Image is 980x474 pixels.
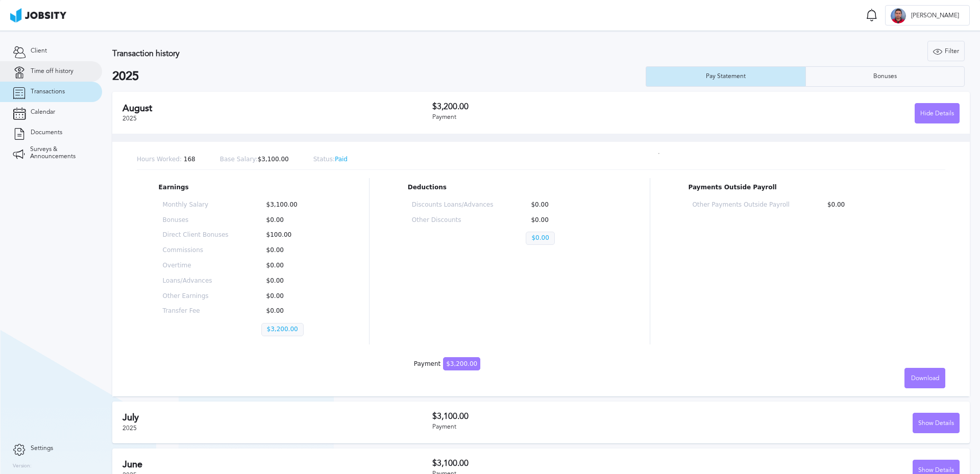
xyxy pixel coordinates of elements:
div: Payment [432,114,696,121]
p: $0.00 [526,217,607,224]
p: $3,100.00 [220,156,289,163]
p: $0.00 [822,202,919,209]
p: Paid [313,156,348,163]
button: C[PERSON_NAME] [885,5,970,26]
span: Time off history [31,68,73,75]
button: Pay Statement [646,66,805,87]
h2: July [122,412,432,423]
p: $3,100.00 [261,202,327,209]
p: Overtime [163,262,229,269]
p: Other Discounts [412,217,494,224]
div: Payment [414,361,480,368]
p: Other Payments Outside Payroll [692,202,789,209]
p: Commissions [163,247,229,254]
p: $0.00 [526,202,607,209]
span: Surveys & Announcements [30,146,89,160]
p: 168 [137,156,195,163]
div: Show Details [913,413,959,434]
button: Hide Details [915,103,960,123]
span: 2025 [122,115,137,122]
span: Hours Worked: [137,156,182,163]
span: Base Salary: [220,156,258,163]
p: Earnings [159,184,331,191]
p: Transfer Fee [163,308,229,315]
span: [PERSON_NAME] [906,12,964,19]
p: Deductions [408,184,611,191]
button: Download [904,368,945,388]
p: $3,200.00 [261,323,304,336]
span: Client [31,47,47,55]
p: Monthly Salary [163,202,229,209]
span: Download [911,375,939,382]
span: Status: [313,156,335,163]
p: Bonuses [163,217,229,224]
h3: $3,100.00 [432,459,696,468]
h3: $3,100.00 [432,412,696,421]
h2: June [122,459,432,470]
span: Settings [31,445,53,452]
p: $0.00 [261,217,327,224]
button: Filter [927,41,965,61]
p: $100.00 [261,232,327,239]
div: C [891,8,906,23]
div: Pay Statement [701,73,751,80]
div: Filter [928,41,964,62]
p: $0.00 [261,293,327,300]
p: $0.00 [261,247,327,254]
p: $0.00 [261,308,327,315]
button: Show Details [913,413,960,433]
div: Hide Details [915,104,959,124]
h3: $3,200.00 [432,102,696,111]
div: Bonuses [868,73,902,80]
img: ab4bad089aa723f57921c736e9817d99.png [10,8,66,22]
p: $0.00 [261,262,327,269]
span: Documents [31,129,62,136]
p: $0.00 [526,232,554,245]
div: Payment [432,423,696,431]
h2: 2025 [112,69,646,84]
p: Discounts Loans/Advances [412,202,494,209]
p: $0.00 [261,278,327,285]
p: Loans/Advances [163,278,229,285]
h2: August [122,103,432,114]
span: $3,200.00 [443,357,480,370]
button: Bonuses [805,66,965,87]
h3: Transaction history [112,49,579,58]
span: 2025 [122,425,137,432]
p: Other Earnings [163,293,229,300]
label: Version: [13,463,32,469]
span: Transactions [31,88,65,95]
p: Payments Outside Payroll [688,184,923,191]
span: Calendar [31,109,55,116]
p: Direct Client Bonuses [163,232,229,239]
